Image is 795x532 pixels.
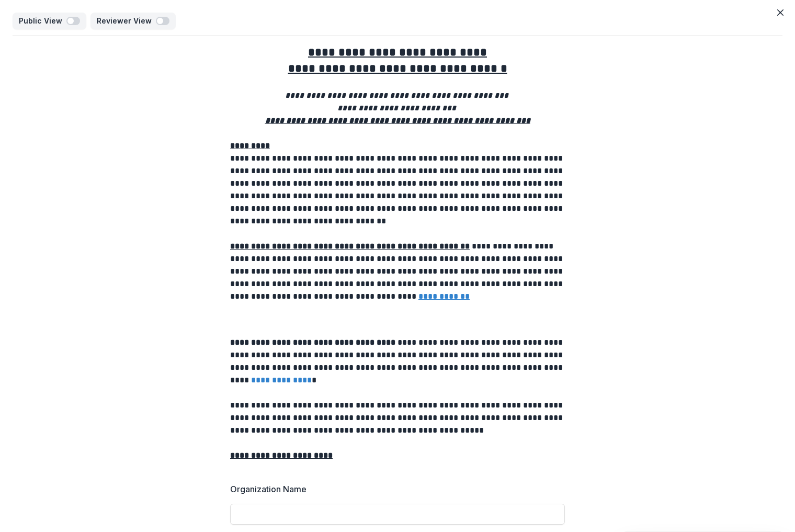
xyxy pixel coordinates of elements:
[772,4,789,21] button: Close
[90,13,176,29] button: Reviewer View
[97,17,156,26] p: Reviewer View
[19,17,66,26] p: Public View
[13,13,86,29] button: Public View
[230,483,306,495] p: Organization Name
